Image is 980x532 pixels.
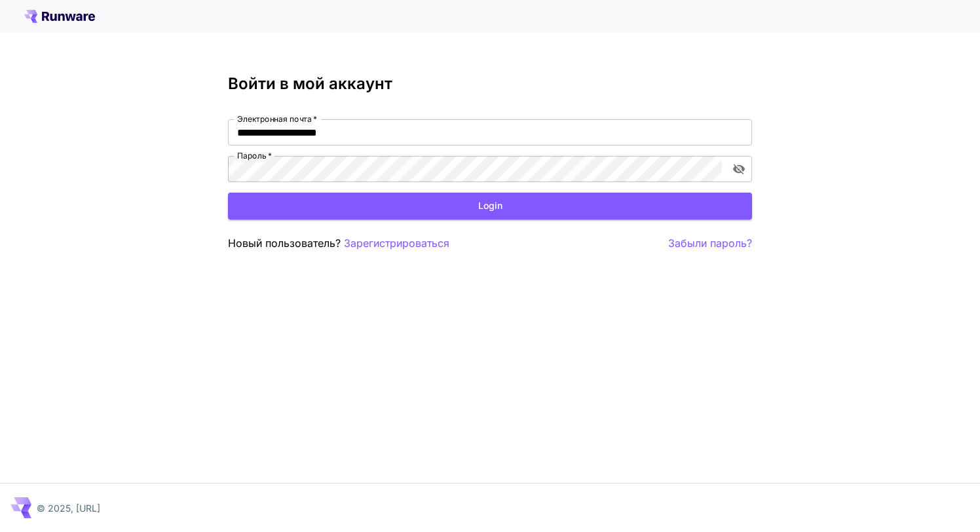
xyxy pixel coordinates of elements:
[237,114,311,124] font: Электронная почта
[228,237,341,250] font: Новый пользователь?
[344,237,449,250] font: Зарегистрироваться
[228,74,392,93] font: Войти в мой аккаунт
[668,237,752,250] font: Забыли пароль?
[344,235,449,252] button: Зарегистрироваться
[228,193,752,219] button: Login
[37,503,100,514] font: © 2025, [URL]
[727,157,751,181] button: включить видимость пароля
[668,235,752,252] button: Забыли пароль?
[237,151,266,161] font: Пароль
